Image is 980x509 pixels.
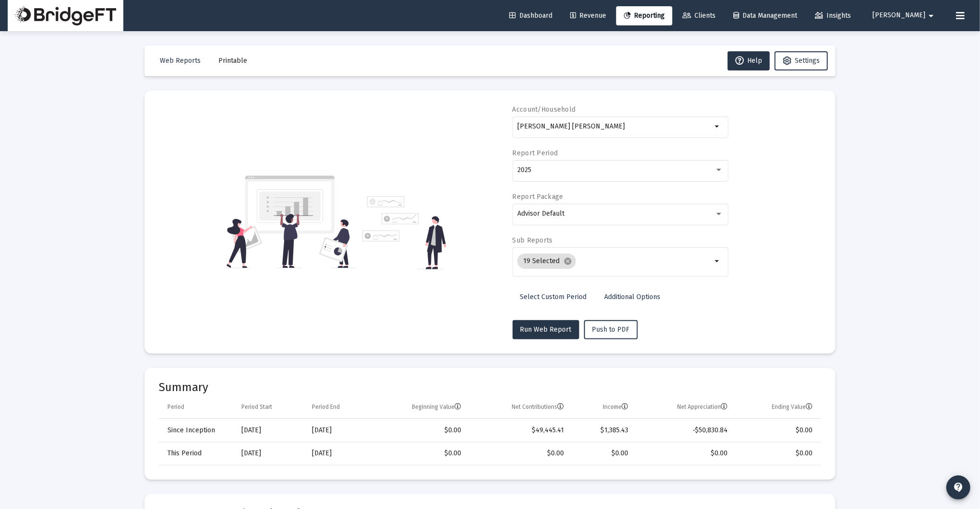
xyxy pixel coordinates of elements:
[733,12,797,20] span: Data Management
[512,403,564,411] div: Net Contributions
[675,6,723,25] a: Clients
[635,419,734,442] td: -$50,830.84
[513,236,553,244] label: Sub Reports
[513,149,558,157] label: Report Period
[734,419,821,442] td: $0.00
[312,403,340,411] div: Period End
[241,426,299,435] div: [DATE]
[734,396,821,419] td: Column Ending Value
[677,403,728,411] div: Net Appreciation
[517,254,576,269] mat-chip: 19 Selected
[605,293,661,301] span: Additional Options
[312,449,365,458] div: [DATE]
[305,396,372,419] td: Column Period End
[160,57,201,65] span: Web Reports
[775,51,828,70] button: Settings
[167,403,184,411] div: Period
[592,325,630,334] span: Push to PDF
[772,403,813,411] div: Ending Value
[517,252,712,271] mat-chip-list: Selection
[520,325,572,334] span: Run Web Report
[362,196,446,269] img: reporting-alt
[570,12,606,20] span: Revenue
[953,482,964,493] mat-icon: contact_support
[517,123,712,130] input: Search or select an account or household
[520,293,587,301] span: Select Custom Period
[571,419,635,442] td: $1,385.43
[218,57,247,65] span: Printable
[502,6,560,25] a: Dashboard
[517,209,564,218] span: Advisor Default
[563,257,572,266] mat-icon: cancel
[584,320,638,339] button: Push to PDF
[372,396,468,419] td: Column Beginning Value
[159,382,821,392] mat-card-title: Summary
[468,396,571,419] td: Column Net Contributions
[635,396,734,419] td: Column Net Appreciation
[15,6,116,25] img: Dashboard
[159,419,235,442] td: Since Inception
[517,166,531,174] span: 2025
[211,51,255,70] button: Printable
[241,403,272,411] div: Period Start
[726,6,805,25] a: Data Management
[635,442,734,465] td: $0.00
[372,442,468,465] td: $0.00
[861,6,948,25] button: [PERSON_NAME]
[235,396,305,419] td: Column Period Start
[225,174,357,269] img: reporting
[241,449,299,458] div: [DATE]
[159,396,235,419] td: Column Period
[712,255,723,267] mat-icon: arrow_drop_down
[509,12,552,20] span: Dashboard
[734,442,821,465] td: $0.00
[159,442,235,465] td: This Period
[571,396,635,419] td: Column Income
[795,57,820,65] span: Settings
[513,193,563,201] label: Report Package
[925,6,937,25] mat-icon: arrow_drop_down
[815,12,851,20] span: Insights
[159,396,821,465] div: Data grid
[513,105,576,114] label: Account/Household
[682,12,716,20] span: Clients
[571,442,635,465] td: $0.00
[735,57,762,65] span: Help
[807,6,859,25] a: Insights
[616,6,672,25] a: Reporting
[872,12,925,20] span: [PERSON_NAME]
[728,51,770,70] button: Help
[562,6,614,25] a: Revenue
[152,51,208,70] button: Web Reports
[468,442,571,465] td: $0.00
[468,419,571,442] td: $49,445.41
[603,403,628,411] div: Income
[372,419,468,442] td: $0.00
[412,403,462,411] div: Beginning Value
[513,320,579,339] button: Run Web Report
[712,121,723,132] mat-icon: arrow_drop_down
[624,12,665,20] span: Reporting
[312,426,365,435] div: [DATE]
